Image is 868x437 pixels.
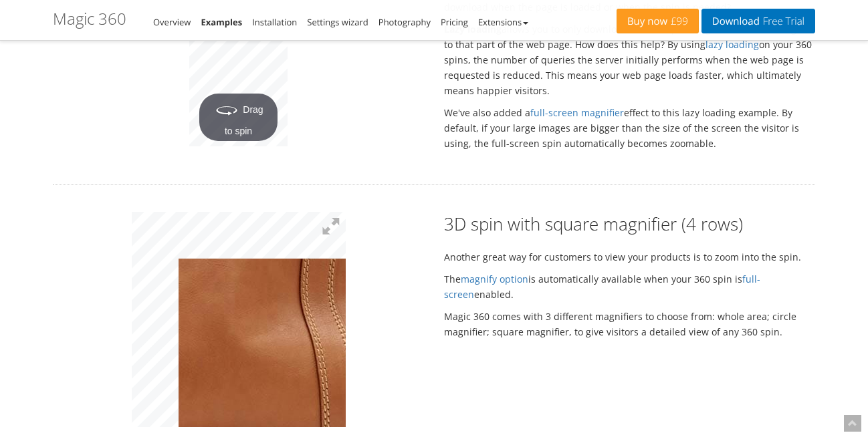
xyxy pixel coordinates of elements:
a: Extensions [478,16,528,28]
p: Another great way for customers to view your products is to zoom into the spin. [444,249,815,265]
a: magnify option [461,273,528,285]
h2: 3D spin with square magnifier (4 rows) [444,212,815,236]
p: allows you to only download the 360 spin images when the user gets to that part of the web page. ... [444,21,815,98]
h1: Magic 360 [53,10,126,27]
span: Free Trial [760,16,804,27]
a: Examples [201,16,242,28]
a: Pricing [441,16,468,28]
a: Buy now£99 [617,9,699,33]
a: Installation [252,16,297,28]
a: lazy loading [706,38,759,51]
a: full-screen magnifier [530,106,624,119]
a: Overview [153,16,191,28]
span: £99 [667,16,688,27]
p: Magic 360 comes with 3 different magnifiers to choose from: whole area; circle magnifier; square ... [444,309,815,339]
a: DownloadFree Trial [701,9,815,33]
a: Photography [378,16,431,28]
a: Settings wizard [307,16,368,28]
p: The is automatically available when your 360 spin is enabled. [444,271,815,302]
